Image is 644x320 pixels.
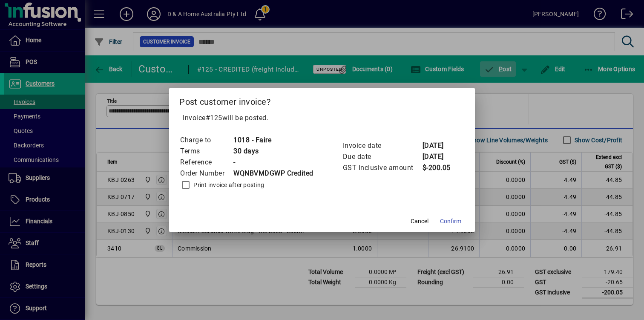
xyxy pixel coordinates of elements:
p: Invoice will be posted . [179,113,465,123]
span: #125 [206,114,222,122]
td: Terms [180,146,233,157]
td: $-200.05 [422,162,456,173]
h2: Post customer invoice? [169,88,475,112]
td: 30 days [233,146,313,157]
button: Cancel [406,213,433,229]
td: 1018 - Faire [233,135,313,146]
span: Cancel [411,217,428,226]
td: Charge to [180,135,233,146]
label: Print invoice after posting [192,181,264,189]
td: [DATE] [422,140,456,151]
td: GST inclusive amount [342,162,422,173]
td: WQNBVMDGWP Credited [233,168,313,179]
td: Reference [180,157,233,168]
span: Confirm [440,217,461,226]
td: Invoice date [342,140,422,151]
td: [DATE] [422,151,456,162]
td: Order Number [180,168,233,179]
td: - [233,157,313,168]
button: Confirm [437,213,465,229]
td: Due date [342,151,422,162]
